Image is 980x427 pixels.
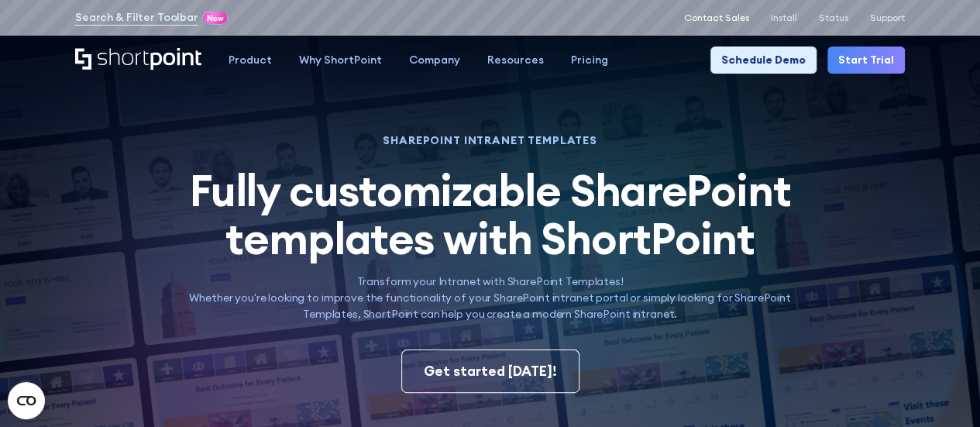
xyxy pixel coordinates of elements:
a: Status [819,12,848,23]
a: Why ShortPoint [285,46,395,74]
a: Start Trial [827,46,905,74]
a: Company [395,46,473,74]
a: Product [215,46,285,74]
button: Open CMP widget [8,382,45,419]
div: Company [409,52,460,68]
a: Resources [473,46,557,74]
div: Get started [DATE]! [424,361,557,381]
a: Support [870,12,905,23]
div: Pricing [571,52,608,68]
a: Search & Filter Toolbar [75,9,198,26]
span: Fully customizable SharePoint templates with ShortPoint [190,163,791,266]
a: Schedule Demo [710,46,817,74]
p: Transform your Intranet with SharePoint Templates! Whether you're looking to improve the function... [173,274,807,322]
a: Get started [DATE]! [401,350,579,393]
a: Contact Sales [684,12,749,23]
div: Product [229,52,272,68]
div: Why ShortPoint [299,52,382,68]
a: Home [75,48,201,71]
a: Pricing [557,46,621,74]
h1: SHAREPOINT INTRANET TEMPLATES [173,136,807,145]
iframe: Chat Widget [903,353,980,427]
div: Resources [487,52,544,68]
a: Install [771,12,797,23]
